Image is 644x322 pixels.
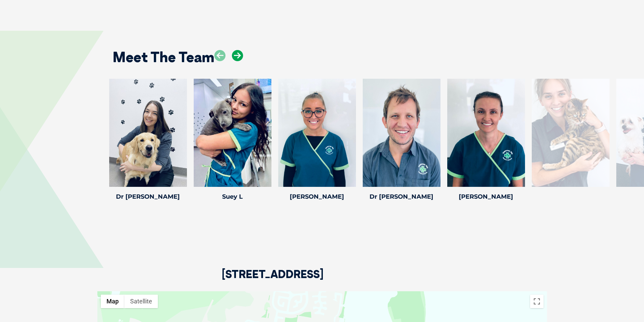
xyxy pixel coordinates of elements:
[222,269,324,291] h2: [STREET_ADDRESS]
[278,194,356,200] h4: [PERSON_NAME]
[530,295,544,308] button: Toggle fullscreen view
[447,194,525,200] h4: [PERSON_NAME]
[109,194,187,200] h4: Dr [PERSON_NAME]
[124,295,158,308] button: Show satellite imagery
[101,295,124,308] button: Show street map
[113,50,214,64] h2: Meet The Team
[194,194,271,200] h4: Suey L
[363,194,440,200] h4: Dr [PERSON_NAME]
